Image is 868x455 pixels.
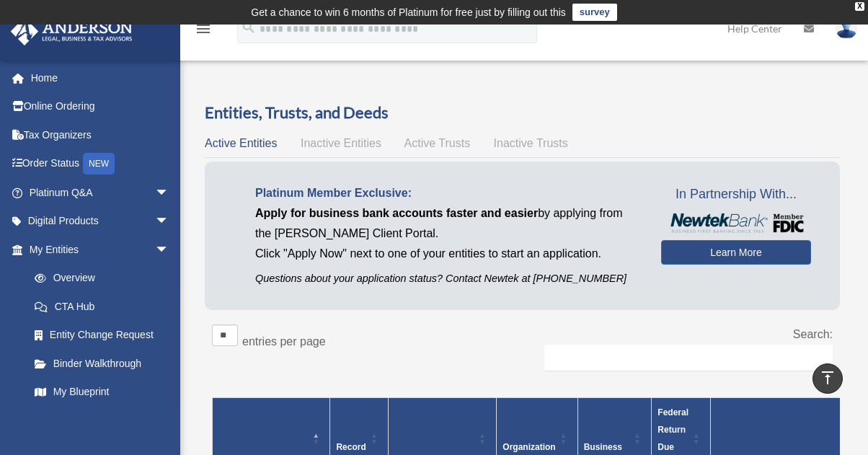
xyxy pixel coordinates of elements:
a: CTA Hub [20,292,184,321]
i: vertical_align_top [819,369,836,386]
a: Tax Organizers [10,120,191,149]
a: Online Ordering [10,92,191,121]
p: Questions about your application status? Contact Newtek at [PHONE_NUMBER] [255,270,639,288]
a: Entity Change Request [20,321,184,350]
a: My Entitiesarrow_drop_down [10,235,184,264]
div: Get a chance to win 6 months of Platinum for free just by filling out this [251,4,566,21]
span: arrow_drop_down [155,235,184,265]
img: Anderson Advisors Platinum Portal [6,17,137,45]
a: Platinum Q&Aarrow_drop_down [10,178,191,207]
label: Search: [793,328,833,340]
a: My Blueprint [20,378,184,407]
p: by applying from the [PERSON_NAME] Client Portal. [255,203,639,244]
a: Tax Due Dates [20,406,184,435]
a: Digital Productsarrow_drop_down [10,207,191,236]
span: Apply for business bank accounts faster and easier [255,207,538,219]
i: search [241,19,257,35]
a: Home [10,63,191,92]
span: arrow_drop_down [155,178,184,208]
div: NEW [83,153,115,175]
h3: Entities, Trusts, and Deeds [205,102,840,124]
a: Overview [20,264,177,293]
span: Inactive Trusts [494,137,568,149]
img: NewtekBankLogoSM.png [668,213,804,234]
span: Inactive Entities [301,137,381,149]
a: Binder Walkthrough [20,349,184,378]
p: Platinum Member Exclusive: [255,183,639,203]
a: Order StatusNEW [10,149,191,179]
a: vertical_align_top [812,363,843,394]
a: Learn More [661,240,811,265]
span: In Partnership With... [661,183,811,206]
span: Active Entities [205,137,277,149]
img: User Pic [836,18,857,39]
a: menu [195,25,212,37]
span: Active Trusts [404,137,471,149]
p: Click "Apply Now" next to one of your entities to start an application. [255,244,639,264]
a: survey [572,4,617,21]
span: arrow_drop_down [155,207,184,237]
label: entries per page [242,335,326,348]
i: menu [195,20,212,37]
div: close [855,2,864,11]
